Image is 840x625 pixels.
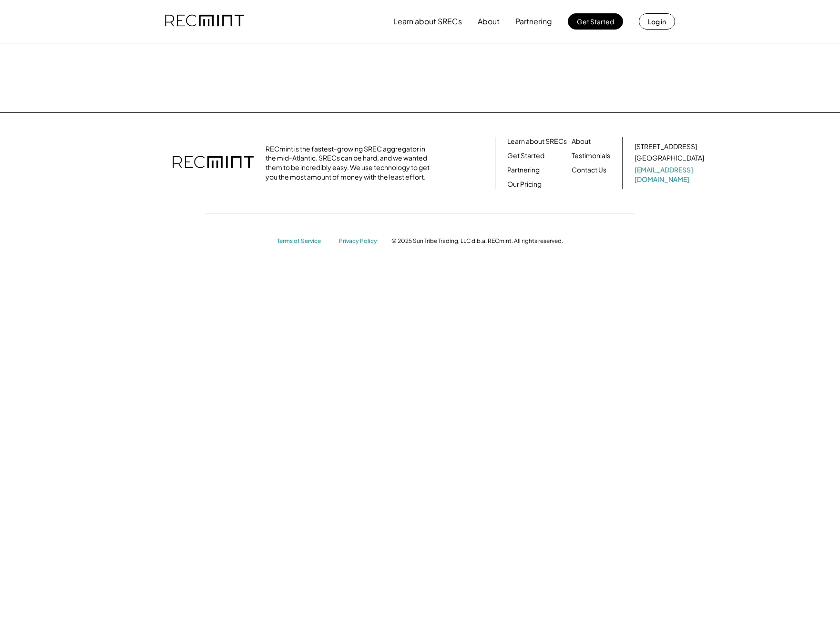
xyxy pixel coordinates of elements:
[507,180,542,189] a: Our Pricing
[635,153,704,163] div: [GEOGRAPHIC_DATA]
[339,237,382,245] a: Privacy Policy
[515,12,552,31] button: Partnering
[393,12,462,31] button: Learn about SRECs
[507,165,540,175] a: Partnering
[639,13,675,30] button: Log in
[266,144,435,181] div: RECmint is the fastest-growing SREC aggregator in the mid-Atlantic. SRECs can be hard, and we wan...
[173,146,254,180] img: recmint-logotype%403x.png
[635,142,697,151] div: [STREET_ADDRESS]
[572,165,606,175] a: Contact Us
[391,237,563,245] div: © 2025 Sun Tribe Trading, LLC d.b.a. RECmint. All rights reserved.
[507,151,544,161] a: Get Started
[277,237,329,245] a: Terms of Service
[165,5,244,38] img: recmint-logotype%403x.png
[635,165,706,184] a: [EMAIL_ADDRESS][DOMAIN_NAME]
[572,137,591,146] a: About
[572,151,610,161] a: Testimonials
[478,12,500,31] button: About
[568,13,623,30] button: Get Started
[507,137,567,146] a: Learn about SRECs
